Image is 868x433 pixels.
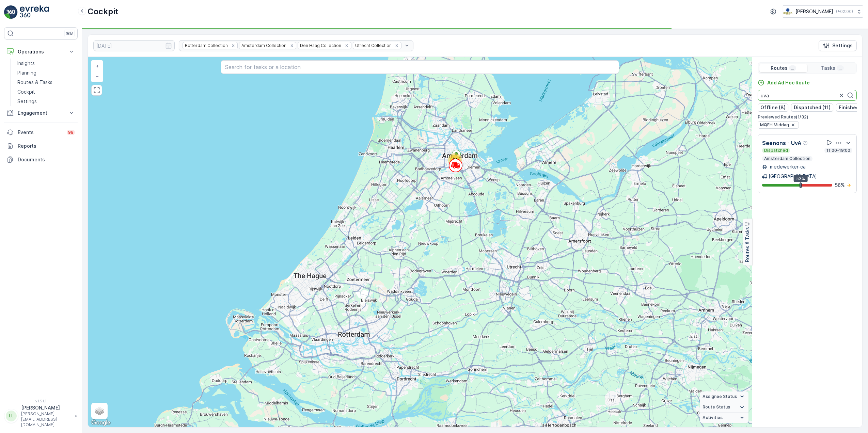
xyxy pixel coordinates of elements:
p: Dispatched [763,148,789,153]
p: Routes [771,65,788,71]
img: logo [4,5,18,19]
span: Route Status [703,404,730,410]
p: [PERSON_NAME] [795,8,833,15]
p: Offline (8) [760,104,786,111]
p: [GEOGRAPHIC_DATA] [769,173,817,180]
div: 53% [794,175,808,182]
a: Zoom In [92,61,102,71]
p: ... [790,65,795,71]
span: Assignee Status [703,394,737,399]
p: Dispatched (11) [794,104,831,111]
button: [PERSON_NAME](+02:00) [783,5,863,18]
span: + [96,63,99,69]
p: 56 % [835,182,845,189]
span: Activities [703,415,723,420]
p: [PERSON_NAME][EMAIL_ADDRESS][DOMAIN_NAME] [21,411,72,428]
a: Routes & Tasks [15,78,78,87]
button: LL[PERSON_NAME][PERSON_NAME][EMAIL_ADDRESS][DOMAIN_NAME] [4,404,78,428]
p: Planning [17,69,36,76]
p: Cockpit [17,89,35,95]
img: basis-logo_rgb2x.png [783,8,793,15]
p: Insights [17,60,35,67]
button: Offline (8) [758,103,788,112]
p: Tasks [821,65,835,71]
input: dd/mm/yyyy [93,40,175,51]
a: Add Ad Hoc Route [758,79,810,86]
a: Settings [15,97,78,106]
summary: Activities [700,413,748,423]
p: Add Ad Hoc Route [767,79,810,86]
img: logo_light-DOdMpM7g.png [20,5,49,19]
p: Documents [18,156,75,163]
summary: Assignee Status [700,391,748,402]
p: 11:00-19:00 [826,148,851,153]
span: MQFH Middag [760,122,789,128]
div: 32 [448,153,462,167]
a: Cockpit [15,87,78,97]
p: Reports [18,143,75,149]
a: Insights [15,59,78,68]
div: Help Tooltip Icon [803,140,808,146]
div: LL [6,411,17,421]
a: Documents [4,153,78,166]
input: Search for tasks or a location [221,60,619,74]
a: Events99 [4,126,78,139]
a: Layers [92,403,107,418]
a: Zoom Out [92,71,102,81]
input: Search Routes [758,90,857,101]
p: ( +02:00 ) [836,9,853,14]
p: Settings [17,98,37,105]
span: v 1.51.1 [4,399,78,403]
p: ⌘B [66,31,73,36]
p: Routes & Tasks [744,227,751,262]
p: Engagement [18,110,64,116]
p: [PERSON_NAME] [21,404,72,411]
p: medewerker-ca [769,163,806,170]
button: Operations [4,45,78,59]
p: Routes & Tasks [17,79,52,86]
p: Settings [832,42,853,49]
p: ... [838,65,842,71]
p: Events [18,129,63,136]
p: Operations [18,48,64,55]
p: Seenons - UvA [762,139,802,147]
span: 32 [453,157,458,162]
p: Previewed Routes ( 1 / 32 ) [758,114,857,120]
a: Open this area in Google Maps (opens a new window) [90,418,112,427]
summary: Route Status [700,402,748,413]
a: Reports [4,139,78,153]
p: Cockpit [88,6,119,17]
span: − [96,73,99,79]
button: Engagement [4,106,78,120]
button: Dispatched (11) [791,103,833,112]
p: Amsterdam Collection [763,156,811,161]
a: Planning [15,68,78,78]
button: Settings [819,40,857,51]
p: 99 [68,130,74,135]
img: Google [90,418,112,427]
